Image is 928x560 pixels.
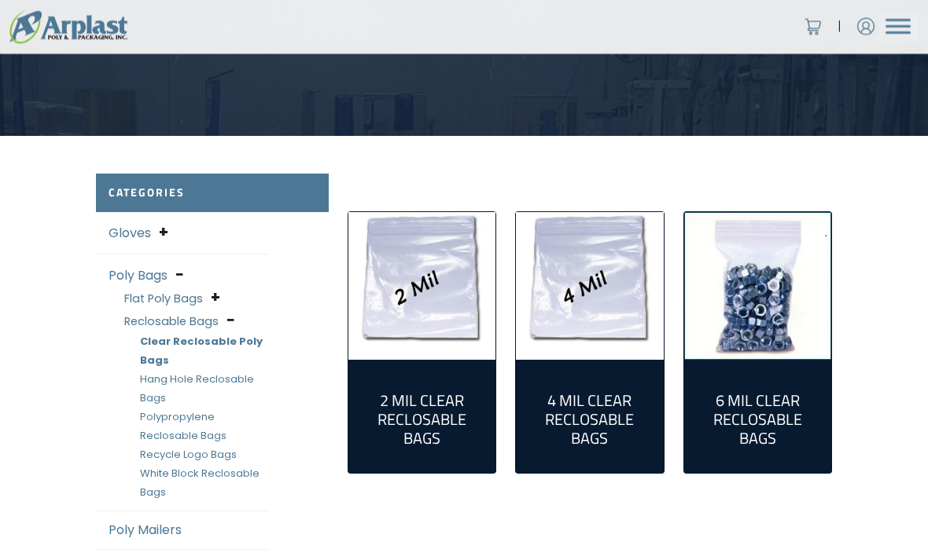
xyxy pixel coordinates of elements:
a: Hang Hole Reclosable Bags [140,372,254,406]
a: White Block Reclosable Bags [140,467,260,500]
button: Menu [886,20,911,35]
a: Reclosable Bags [124,314,219,330]
a: Visit product category 4 Mil Clear Reclosable Bags [528,373,650,461]
h2: 6 Mil Clear Reclosable Bags [697,392,819,448]
a: Visit product category 4 Mil Clear Reclosable Bags [516,213,663,360]
a: Visit product category 2 Mil Clear Reclosable Bags [348,213,495,360]
h2: 4 Mil Clear Reclosable Bags [528,392,650,448]
a: Flat Poly Bags [124,291,203,307]
img: 2 Mil Clear Reclosable Bags [348,213,495,360]
img: logo [9,10,127,44]
a: Poly Mailers [109,522,182,540]
a: Recycle Logo Bags [140,448,237,463]
a: Visit product category 2 Mil Clear Reclosable Bags [361,373,483,461]
img: 6 Mil Clear Reclosable Bags [684,213,831,360]
a: Polypropylene Reclosable Bags [140,410,226,444]
span: | [838,17,841,36]
a: Clear Reclosable Poly Bags [140,335,263,368]
a: Visit product category 6 Mil Clear Reclosable Bags [697,373,819,461]
a: Gloves [109,225,151,243]
h2: 2 Mil Clear Reclosable Bags [361,392,483,448]
h2: Categories [96,174,329,213]
img: 4 Mil Clear Reclosable Bags [516,213,663,360]
a: Poly Bags [109,267,168,285]
a: Visit product category 6 Mil Clear Reclosable Bags [684,213,831,360]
